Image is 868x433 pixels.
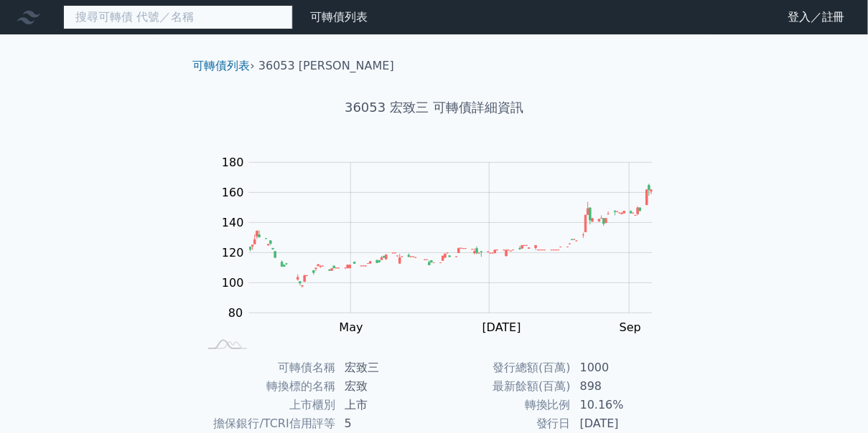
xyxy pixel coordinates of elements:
h1: 36053 宏致三 可轉債詳細資訊 [182,97,687,118]
td: 最新餘額(百萬) [434,377,571,396]
td: 898 [571,377,670,396]
input: 搜尋可轉債 代號／名稱 [63,5,293,29]
tspan: 100 [222,276,244,290]
g: Chart [215,156,674,363]
a: 可轉債列表 [310,10,368,24]
li: 36053 [PERSON_NAME] [258,57,394,75]
tspan: 140 [222,216,244,229]
td: 轉換標的名稱 [199,377,336,396]
td: 轉換比例 [434,396,571,414]
td: 擔保銀行/TCRI信用評等 [199,414,336,433]
td: 可轉債名稱 [199,358,336,377]
td: 宏致 [336,377,434,396]
tspan: 80 [228,306,243,320]
a: 可轉債列表 [193,59,251,72]
td: 上市 [336,396,434,414]
td: 上市櫃別 [199,396,336,414]
tspan: 180 [222,156,244,169]
td: 宏致三 [336,358,434,377]
a: 登入／註冊 [776,6,857,29]
td: 5 [336,414,434,433]
tspan: 120 [222,246,244,260]
tspan: [DATE] [482,320,521,334]
tspan: May [340,320,363,334]
td: 發行總額(百萬) [434,358,571,377]
td: 10.16% [571,396,670,414]
li: › [193,57,255,75]
tspan: 160 [222,186,244,199]
td: 1000 [571,358,670,377]
td: 發行日 [434,414,571,433]
td: [DATE] [571,414,670,433]
tspan: Sep [620,320,641,334]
